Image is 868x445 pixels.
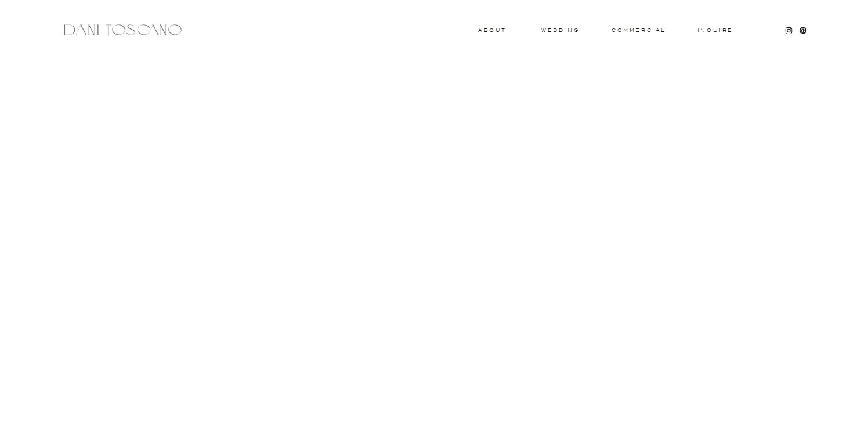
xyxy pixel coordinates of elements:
[478,28,504,32] a: About
[612,28,665,32] a: commercial
[541,28,579,32] a: wedding
[697,28,734,34] a: Inquire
